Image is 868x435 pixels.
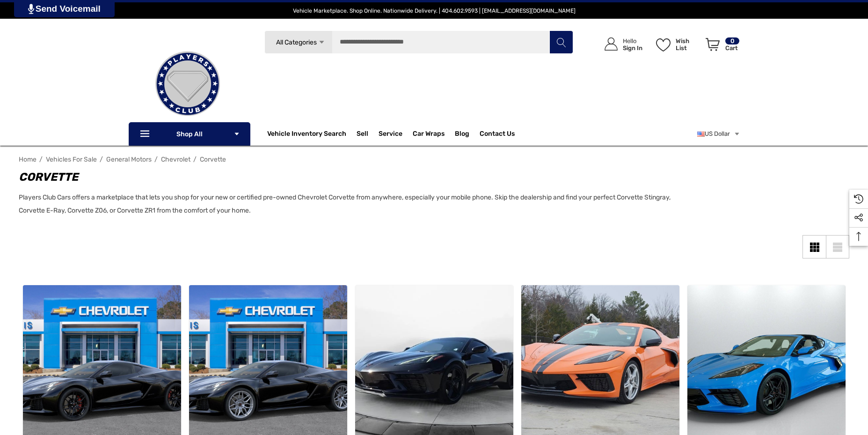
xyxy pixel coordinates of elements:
a: Vehicle Inventory Search [267,130,346,140]
p: 0 [725,37,739,44]
svg: Icon Line [139,129,153,140]
p: Shop All [129,122,250,146]
a: USD [697,125,740,143]
p: Players Club Cars offers a marketplace that lets you shop for your new or certified pre-owned Che... [19,191,695,217]
svg: Icon User Account [605,37,618,51]
nav: Breadcrumb [19,151,849,168]
a: Sign in [594,28,647,60]
svg: Social Media [854,213,863,222]
a: Contact Us [480,130,515,140]
span: Vehicle Marketplace. Shop Online. Nationwide Delivery. | 404.602.9593 | [EMAIL_ADDRESS][DOMAIN_NAME] [293,7,576,14]
a: All Categories Icon Arrow Down Icon Arrow Up [264,30,332,54]
a: Chevrolet [161,155,190,163]
span: Car Wraps [413,130,445,140]
a: Wish List Wish List [652,28,701,60]
a: Home [19,155,36,163]
a: Cart with 0 items [701,28,740,65]
svg: Wish List [656,38,671,52]
a: General Motors [106,155,152,163]
span: All Categories [276,38,317,46]
p: Wish List [676,37,700,52]
svg: Icon Arrow Down [233,131,240,137]
a: Blog [455,130,469,140]
p: Sign In [623,44,642,52]
p: Hello [623,37,642,44]
svg: Review Your Cart [706,38,720,51]
a: Grid View [802,235,826,258]
a: Vehicles For Sale [46,155,97,163]
img: Players Club | Cars For Sale [141,37,234,131]
svg: Top [849,232,868,241]
svg: Recently Viewed [854,194,863,204]
img: PjwhLS0gR2VuZXJhdG9yOiBHcmF2aXQuaW8gLS0+PHN2ZyB4bWxucz0iaHR0cDovL3d3dy53My5vcmcvMjAwMC9zdmciIHhtb... [28,4,34,14]
span: Sell [357,130,368,140]
a: List View [826,235,849,258]
a: Service [379,130,402,140]
a: Car Wraps [413,125,455,143]
button: Search [549,30,573,54]
p: Cart [725,44,739,52]
svg: Icon Arrow Down [318,39,325,46]
a: Corvette [200,155,226,163]
h1: Corvette [19,169,695,185]
a: Sell [357,125,379,143]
